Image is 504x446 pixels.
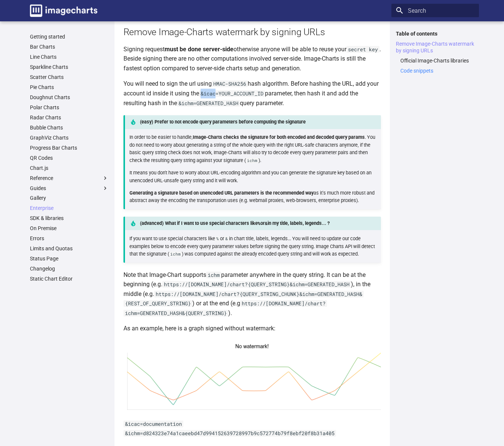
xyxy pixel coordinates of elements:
[30,205,109,211] a: Enterprise
[30,165,109,171] a: Chart.js
[30,94,109,101] a: Doughnut Charts
[129,235,376,258] p: If you want to use special characters like or in chart title, labels, legends... You will need to...
[396,57,474,74] nav: Remove Image-Charts watermark by signing URLs
[346,46,379,53] code: secret key
[30,4,97,17] img: logo
[30,43,109,50] a: Bar Charts
[206,272,221,278] code: ichm
[123,45,381,73] p: Signing request otherwise anyone will be able to reuse your . Beside signing there are no other c...
[391,30,479,37] label: Table of contents
[30,54,109,60] a: Line Charts
[30,265,109,272] a: Changelog
[169,251,182,257] code: ichm
[30,114,109,121] a: Radar Charts
[30,155,109,161] a: QR Codes
[30,84,109,91] a: Pie Charts
[27,1,100,20] a: Image-Charts documentation
[129,189,376,205] p: as it's much more robust and abstract away the encoding the transportation uses (e.g. webmail pro...
[123,324,381,333] p: As an example, here is a graph signed without watermark:
[258,221,260,226] code: %
[30,225,109,232] a: On Premise
[123,79,381,108] p: You will need to sign the url using hash algorithm. Before hashing the URL, add your account id i...
[30,245,109,252] a: Limits and Quotas
[30,144,109,151] a: Progress Bar Charts
[30,185,109,192] label: Guides
[129,134,376,164] p: In order to be easier to handle, . You do not need to worry about generating a string of the whol...
[30,215,109,222] a: SDK & libraries
[30,104,109,111] a: Polar Charts
[30,195,109,201] a: Gallery
[30,275,109,282] a: Static Chart Editor
[391,4,479,17] input: Search
[30,134,109,141] a: GraphViz Charts
[129,169,376,184] p: It means you don't have to worry about URL-encoding algorithm and you can generate the signature ...
[396,40,474,54] a: Remove Image-Charts watermark by signing URLs
[123,291,364,307] code: https://[DOMAIN_NAME]/chart?{QUERY_STRING_CHUNK}&ichm=GENERATED_HASH&{REST_OF_QUERY_STRING}
[30,64,109,70] a: Sparkline Charts
[177,100,240,107] code: &ichm=GENERATED_HASH
[400,67,474,74] a: Code snippets
[129,190,314,196] strong: Generating a signature based on unencoded URL parameters is the recommended way
[30,74,109,80] a: Scatter Charts
[212,80,248,87] code: HMAC-SHA256
[199,90,265,97] code: &icac=YOUR_ACCOUNT_ID
[123,115,381,129] p: (easy) Prefer to not encode query parameters before computing the signature
[391,30,479,74] nav: Table of contents
[30,124,109,131] a: Bubble Charts
[193,134,365,140] strong: Image-Charts checks the signature for both encoded and decoded query params
[123,339,381,413] img: chart
[30,255,109,262] a: Status Page
[246,158,259,163] code: ichm
[165,46,233,53] strong: must be done server-side
[215,236,220,241] code: %
[162,281,351,288] code: https://[DOMAIN_NAME]/chart?{QUERY_STRING}&ichm=GENERATED_HASH
[123,300,327,317] code: https://[DOMAIN_NAME]/chart?ichm=GENERATED_HASH&{QUERY_STRING}
[400,57,474,64] a: Official Image-Charts libraries
[123,270,381,318] p: Note that Image-Chart supports parameter anywhere in the query string. It can be at the beginning...
[123,25,381,39] h2: Remove Image-Charts watermark by signing URLs
[30,175,109,181] label: Reference
[265,221,268,226] code: &
[224,236,229,241] code: &
[123,217,381,230] p: (advanced) What if I want to use special characters like or in my title, labels, legends... ?
[30,33,109,40] a: Getting started
[30,235,109,242] a: Errors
